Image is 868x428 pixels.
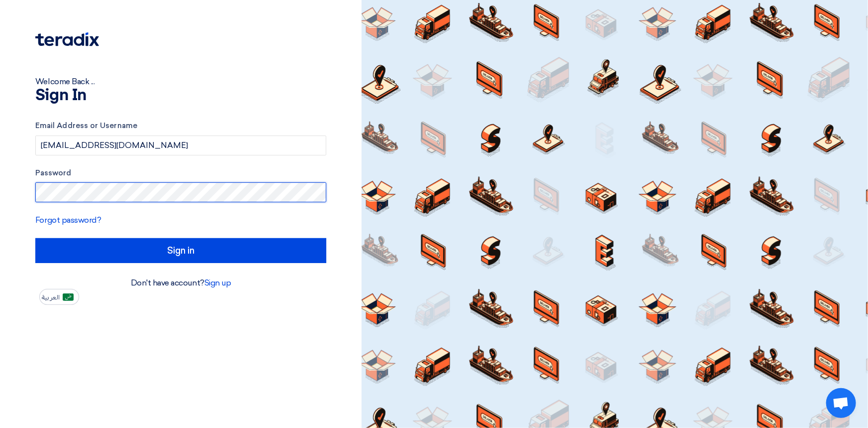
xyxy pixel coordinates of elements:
[35,88,326,104] h1: Sign In
[826,388,856,418] a: Open chat
[39,289,79,305] button: العربية
[35,238,326,263] input: Sign in
[35,215,101,225] a: Forgot password?
[204,278,231,287] a: Sign up
[35,277,326,289] div: Don't have account?
[35,76,326,88] div: Welcome Back ...
[42,294,60,301] span: العربية
[35,136,326,155] input: Enter your business email or username
[35,32,99,46] img: Teradix logo
[35,167,326,179] label: Password
[63,293,74,301] img: ar-AR.png
[35,120,326,132] label: Email Address or Username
